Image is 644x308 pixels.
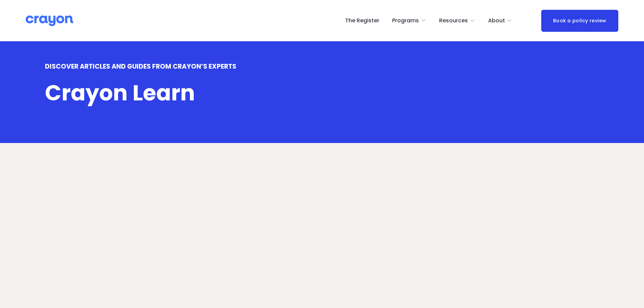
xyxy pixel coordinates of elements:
a: The Register [345,15,379,26]
h1: Crayon Learn [45,81,460,104]
a: folder dropdown [488,15,512,26]
a: folder dropdown [392,15,426,26]
span: Resources [439,16,468,26]
span: Programs [392,16,419,26]
h4: DISCOVER ARTICLES AND GUIDES FROM CRAYON’S EXPERTS [45,63,460,71]
a: Book a policy review [541,10,618,32]
a: folder dropdown [439,15,475,26]
img: Crayon [26,15,73,27]
span: About [488,16,505,26]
